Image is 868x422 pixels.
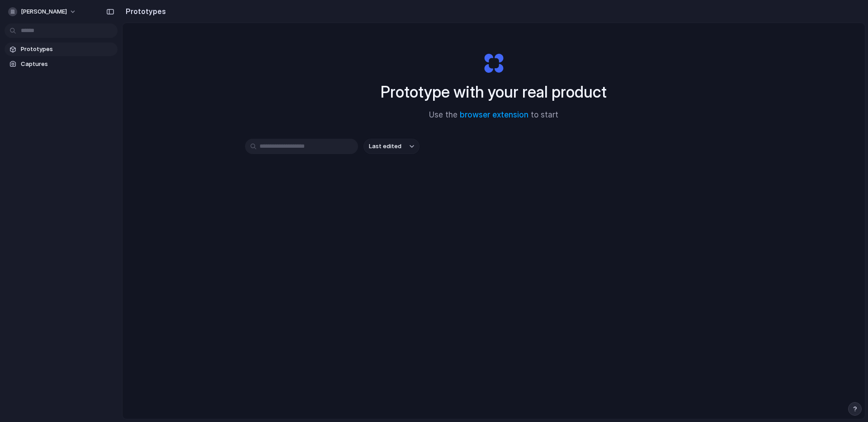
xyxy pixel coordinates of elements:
span: Captures [21,60,114,69]
button: Last edited [363,139,420,154]
a: Captures [5,57,118,71]
a: Prototypes [5,42,118,56]
span: Use the to start [429,109,558,121]
span: [PERSON_NAME] [21,7,67,16]
h2: Prototypes [122,6,166,17]
a: browser extension [460,110,528,119]
h1: Prototype with your real product [381,80,607,104]
span: Last edited [369,142,401,151]
button: [PERSON_NAME] [5,5,81,19]
span: Prototypes [21,45,114,54]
